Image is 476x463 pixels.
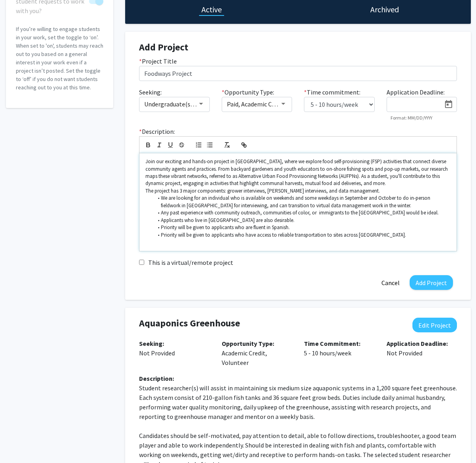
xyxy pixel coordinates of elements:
h1: Archived [370,4,399,15]
b: Time Commitment: [304,340,360,347]
mat-hint: Format: MM/DD/YYYY [391,115,432,121]
p: Student researcher(s) will assist in maintaining six medium size aquaponic systems in a 1,200 squ... [139,383,457,421]
label: Project Title [139,56,177,66]
h1: Active [201,4,222,15]
label: Description: [139,127,175,136]
b: Application Deadline: [387,340,448,347]
button: Add Project [410,275,453,290]
label: This is a virtual/remote project [148,258,233,267]
div: Description: [139,374,457,383]
p: Not Provided [387,339,457,358]
li: We are looking for an individual who is available on weekends and some weekdays in September and ... [153,195,451,209]
p: Join our exciting and hands-on project in [GEOGRAPHIC_DATA], where we explore food self-provision... [145,158,451,187]
p: 5 - 10 hours/week [304,339,375,358]
b: Opportunity Type: [222,340,274,347]
label: Time commitment: [304,87,360,97]
span: Undergraduate(s), Master's Student(s) [144,100,249,108]
button: Edit Project [412,318,457,332]
li: Priority will be given to applicants who have access to reliable transportation to sites across [... [153,231,451,239]
li: Priority will be given to applicants who are fluent in Spanish. [153,224,451,231]
p: Not Provided [139,339,210,358]
label: Seeking: [139,87,162,97]
button: Cancel [375,275,406,290]
h4: Aquaponics Greenhouse [139,318,400,329]
li: Applicants who live in [GEOGRAPHIC_DATA] are also desirable. [153,217,451,224]
iframe: Chat [6,427,34,457]
button: Open calendar [441,97,457,112]
p: The project has 3 major components: grower interviews, [PERSON_NAME] interviews, and data managem... [145,187,451,195]
b: Seeking: [139,340,164,347]
p: Academic Credit, Volunteer [222,339,292,367]
label: Application Deadline: [387,87,445,97]
span: Paid, Academic Credit, Volunteer [227,100,315,108]
li: Any past experience with community outreach, communities of color, or immigrants to the [GEOGRAPH... [153,209,451,216]
p: If you’re willing to engage students in your work, set the toggle to ‘on’. When set to 'on', stud... [16,25,103,92]
label: Opportunity Type: [222,87,274,97]
strong: Add Project [139,41,188,53]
